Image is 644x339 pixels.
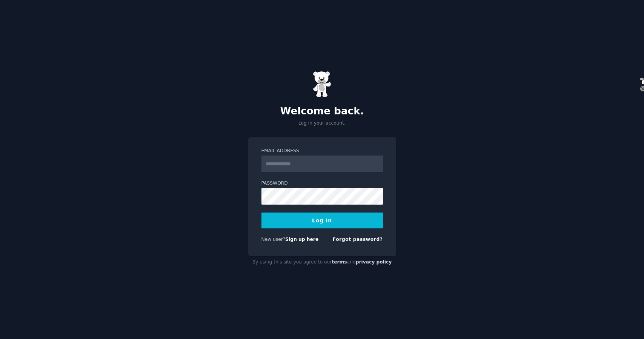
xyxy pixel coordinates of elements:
span: New user? [261,237,286,242]
p: Log in your account. [248,120,396,127]
button: Log In [261,213,383,228]
label: Password [261,180,383,187]
div: By using this site you agree to our and [248,256,396,268]
a: terms [332,259,347,265]
a: Forgot password? [333,237,383,242]
a: Sign up here [285,237,318,242]
h2: Welcome back. [248,105,396,117]
img: Gummy Bear [313,71,332,97]
a: privacy policy [356,259,392,265]
label: Email Address [261,148,383,154]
